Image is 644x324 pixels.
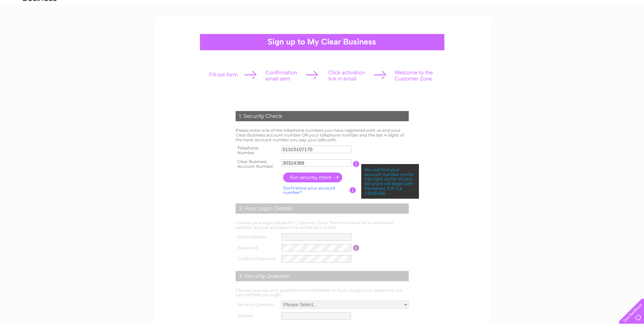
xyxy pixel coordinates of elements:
[566,29,581,34] a: Energy
[234,299,279,310] th: Security Question
[609,29,619,34] a: Blog
[236,271,409,281] div: 3. Security Question
[234,126,410,144] td: Please enter one of the telephone numbers you have registered with us and your Clear Business acc...
[234,144,280,157] th: Telephone Number
[22,18,57,38] img: logo.png
[549,29,562,34] a: Water
[234,232,280,242] th: Email Address
[234,219,410,232] td: Choose your login details for Customer Zone. The email must be a valid email address, as your act...
[623,29,640,34] a: Contact
[236,111,409,121] div: 1. Security Check
[162,4,483,33] div: Clear Business is a trading name of Verastar Limited (registered in [GEOGRAPHIC_DATA] No. 3667643...
[353,161,360,167] input: Information
[234,157,280,171] th: Clear Business Account Number
[353,245,360,251] input: Information
[234,242,280,253] th: Password
[361,164,419,199] div: You will find your account number on the top right corner of your bill and it will begin with the...
[516,3,563,12] a: 0333 014 3131
[350,187,356,193] input: Information
[585,29,605,34] a: Telecoms
[234,286,410,299] td: Choose your security question from the below so if you forget your password, we can still help yo...
[283,185,335,195] a: Don't know your account number?
[234,310,279,321] th: Answer
[236,203,409,214] div: 2. Your Login Details
[234,253,280,264] th: Confirm Password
